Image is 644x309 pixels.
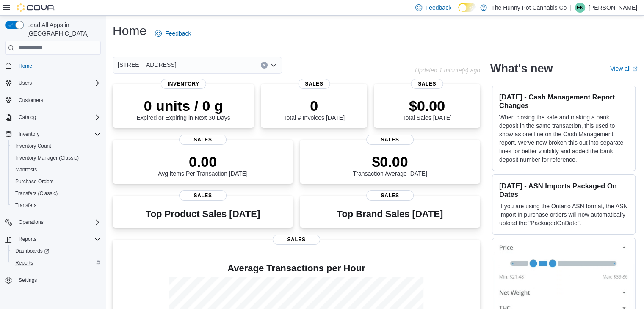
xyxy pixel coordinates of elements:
button: Reports [8,257,104,269]
button: Catalog [15,112,39,122]
button: Settings [2,274,104,286]
span: Reports [15,259,33,266]
button: Operations [15,217,47,227]
span: Transfers [12,200,101,210]
span: Home [19,63,32,69]
span: EK [577,3,583,13]
button: Catalog [2,111,104,123]
span: Load All Apps in [GEOGRAPHIC_DATA] [24,21,101,38]
span: Sales [179,135,227,145]
span: Customers [15,95,101,105]
p: | [570,3,572,13]
button: Reports [2,233,104,245]
button: Purchase Orders [8,176,104,188]
h1: Home [113,22,146,39]
a: Inventory Count [12,141,55,151]
span: Transfers (Classic) [15,190,58,197]
span: Sales [366,135,414,145]
span: Settings [15,275,101,285]
span: Reports [12,258,101,268]
a: Dashboards [12,246,53,256]
a: Dashboards [8,245,104,257]
button: Open list of options [270,62,277,69]
button: Operations [2,216,104,228]
span: Manifests [15,166,37,173]
span: Sales [366,190,414,201]
span: Feedback [165,29,191,38]
span: Inventory Count [15,143,51,149]
p: 0 [283,97,344,114]
span: Catalog [19,114,36,121]
button: Users [2,77,104,89]
span: Inventory Manager (Classic) [12,153,101,163]
div: Elizabeth Kettlehut [575,3,585,13]
span: Manifests [12,165,101,175]
p: The Hunny Pot Cannabis Co [491,3,567,13]
a: View allExternal link [610,65,637,72]
p: [PERSON_NAME] [589,3,637,13]
div: Total # Invoices [DATE] [283,97,344,121]
button: Users [15,78,35,88]
button: Inventory [2,128,104,140]
span: Inventory [19,131,39,138]
span: Inventory Count [12,141,101,151]
a: Transfers (Classic) [12,188,61,199]
nav: Complex example [5,56,101,309]
span: Sales [273,235,320,245]
a: Customers [15,95,47,105]
button: Manifests [8,164,104,176]
input: Dark Mode [458,3,476,12]
span: Purchase Orders [12,177,101,187]
a: Inventory Manager (Classic) [12,153,82,163]
span: Sales [179,190,227,201]
a: Feedback [152,25,194,42]
span: [STREET_ADDRESS] [118,60,176,70]
span: Dashboards [15,248,49,254]
button: Transfers [8,199,104,211]
p: 0 units / 0 g [137,97,230,114]
h3: [DATE] - ASN Imports Packaged On Dates [499,182,628,199]
div: Avg Items Per Transaction [DATE] [158,153,248,177]
svg: External link [632,66,637,72]
span: Reports [19,236,36,243]
span: Transfers [15,202,36,209]
span: Inventory Manager (Classic) [15,154,79,161]
button: Reports [15,234,40,244]
div: Transaction Average [DATE] [353,153,427,177]
span: Feedback [426,3,451,12]
span: Sales [411,79,443,89]
h3: [DATE] - Cash Management Report Changes [499,93,628,110]
button: Inventory [15,129,43,139]
p: 0.00 [158,153,248,170]
p: $0.00 [353,153,427,170]
div: Expired or Expiring in Next 30 Days [137,97,230,121]
button: Customers [2,94,104,106]
a: Settings [15,275,40,285]
span: Purchase Orders [15,178,54,185]
span: Users [19,80,32,86]
img: Cova [17,3,55,12]
button: Inventory Count [8,140,104,152]
a: Home [15,61,36,71]
a: Reports [12,258,36,268]
button: Clear input [261,62,268,69]
button: Inventory Manager (Classic) [8,152,104,164]
span: Operations [15,217,101,227]
a: Purchase Orders [12,177,57,187]
button: Home [2,60,104,72]
h2: What's new [490,62,553,75]
span: Settings [19,277,37,284]
span: Catalog [15,112,101,122]
span: Dashboards [12,246,101,256]
span: Users [15,78,101,88]
span: Transfers (Classic) [12,188,101,199]
p: When closing the safe and making a bank deposit in the same transaction, this used to show as one... [499,113,628,164]
p: $0.00 [402,97,451,114]
span: Sales [298,79,330,89]
span: Operations [19,219,44,226]
p: Updated 1 minute(s) ago [415,67,480,74]
h4: Average Transactions per Hour [119,263,473,273]
span: Home [15,61,101,71]
p: If you are using the Ontario ASN format, the ASN Import in purchase orders will now automatically... [499,202,628,227]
